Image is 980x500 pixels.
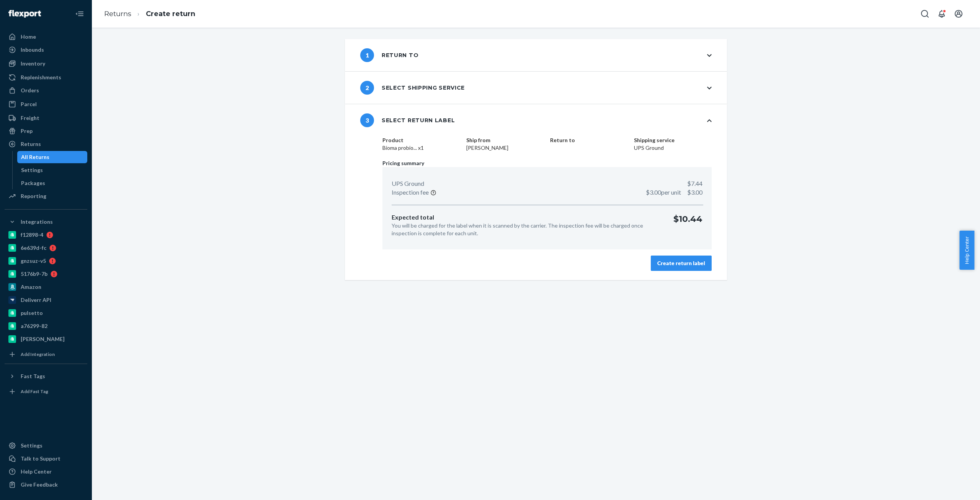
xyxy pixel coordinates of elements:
[360,113,455,127] div: Select return label
[21,442,42,449] div: Settings
[21,481,58,489] div: Give Feedback
[959,231,974,270] button: Help Center
[5,320,87,332] a: a76299-82
[646,189,681,196] span: $3.00 per unit
[5,466,87,478] a: Help Center
[21,100,37,108] div: Parcel
[17,151,88,163] a: All Returns
[360,113,374,127] span: 3
[5,348,87,361] a: Add Integration
[21,87,39,94] div: Orders
[5,255,87,267] a: gnzsuz-v5
[21,166,43,174] div: Settings
[5,385,87,398] a: Add Fast Tag
[17,164,88,176] a: Settings
[917,6,933,21] button: Open Search Box
[673,213,702,237] p: $10.44
[466,136,544,144] dt: Ship from
[5,31,87,43] a: Home
[5,84,87,97] a: Orders
[687,179,702,188] p: $7.44
[98,3,201,25] ol: breadcrumbs
[21,244,46,252] div: 6e639d-fc
[5,44,87,56] a: Inbounds
[21,46,44,54] div: Inbounds
[21,140,41,148] div: Returns
[21,351,55,357] div: Add Integration
[360,48,374,62] span: 1
[17,177,88,189] a: Packages
[360,81,465,95] div: Select shipping service
[5,281,87,293] a: Amazon
[5,57,87,70] a: Inventory
[5,268,87,280] a: 5176b9-7b
[951,6,966,21] button: Open account menu
[5,190,87,202] a: Reporting
[21,231,43,239] div: f12898-4
[21,179,45,187] div: Packages
[21,218,53,226] div: Integrations
[5,333,87,345] a: [PERSON_NAME]
[21,33,36,41] div: Home
[5,439,87,452] a: Settings
[21,74,61,81] div: Replenishments
[21,322,47,330] div: a76299-82
[21,388,48,395] div: Add Fast Tag
[5,370,87,382] button: Fast Tags
[21,153,49,161] div: All Returns
[5,242,87,254] a: 6e639d-fc
[382,136,460,144] dt: Product
[21,270,47,278] div: 5176b9-7b
[5,452,87,465] a: Talk to Support
[360,48,418,62] div: Return to
[382,144,460,152] dd: Bioma probio... x1
[392,188,429,197] p: Inspection fee
[550,136,628,144] dt: Return to
[392,213,661,222] p: Expected total
[5,479,87,491] button: Give Feedback
[21,283,41,291] div: Amazon
[5,138,87,150] a: Returns
[5,98,87,110] a: Parcel
[5,216,87,228] button: Integrations
[21,257,46,265] div: gnzsuz-v5
[21,60,45,67] div: Inventory
[72,6,87,21] button: Close Navigation
[392,179,424,188] p: UPS Ground
[5,71,87,84] a: Replenishments
[21,468,52,475] div: Help Center
[382,159,712,167] p: Pricing summary
[21,372,45,380] div: Fast Tags
[657,259,705,267] div: Create return label
[21,455,60,462] div: Talk to Support
[360,81,374,95] span: 2
[21,335,65,343] div: [PERSON_NAME]
[466,144,544,152] dd: [PERSON_NAME]
[21,192,46,200] div: Reporting
[5,229,87,241] a: f12898-4
[146,10,195,18] a: Create return
[392,222,661,237] p: You will be charged for the label when it is scanned by the carrier. The inspection fee will be c...
[21,296,51,304] div: Deliverr API
[104,10,131,18] a: Returns
[646,188,702,197] p: $3.00
[21,127,33,135] div: Prep
[5,294,87,306] a: Deliverr API
[634,136,712,144] dt: Shipping service
[5,125,87,137] a: Prep
[651,256,712,271] button: Create return label
[5,307,87,319] a: pulsetto
[8,10,41,18] img: Flexport logo
[21,114,39,122] div: Freight
[21,309,43,317] div: pulsetto
[5,112,87,124] a: Freight
[934,6,949,21] button: Open notifications
[634,144,712,152] dd: UPS Ground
